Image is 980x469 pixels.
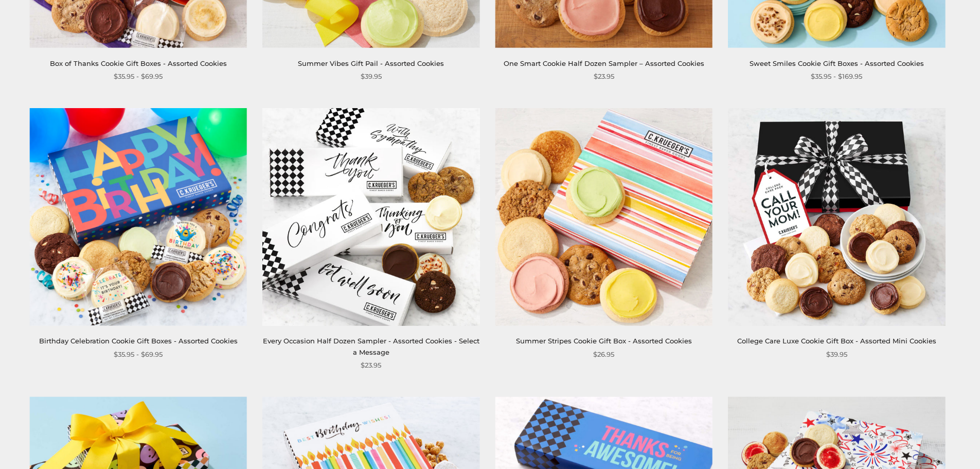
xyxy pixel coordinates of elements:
img: Birthday Celebration Cookie Gift Boxes - Assorted Cookies [30,108,247,325]
a: Summer Vibes Gift Pail - Assorted Cookies [298,59,444,67]
a: Summer Stripes Cookie Gift Box - Assorted Cookies [516,337,692,345]
span: $26.95 [593,349,614,360]
a: College Care Luxe Cookie Gift Box - Assorted Mini Cookies [737,337,936,345]
span: $39.95 [361,71,382,82]
span: $35.95 - $69.95 [114,71,163,82]
span: $35.95 - $169.95 [811,71,862,82]
a: Box of Thanks Cookie Gift Boxes - Assorted Cookies [50,59,227,67]
img: Summer Stripes Cookie Gift Box - Assorted Cookies [495,108,712,325]
a: Sweet Smiles Cookie Gift Boxes - Assorted Cookies [750,59,924,67]
a: Every Occasion Half Dozen Sampler - Assorted Cookies - Select a Message [263,337,479,356]
span: $35.95 - $69.95 [114,349,163,360]
span: $23.95 [594,71,614,82]
a: One Smart Cookie Half Dozen Sampler – Assorted Cookies [504,59,704,67]
img: Every Occasion Half Dozen Sampler - Assorted Cookies - Select a Message [262,108,479,325]
a: Birthday Celebration Cookie Gift Boxes - Assorted Cookies [39,337,238,345]
span: $39.95 [826,349,847,360]
span: $23.95 [361,360,381,371]
img: College Care Luxe Cookie Gift Box - Assorted Mini Cookies [728,108,945,325]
